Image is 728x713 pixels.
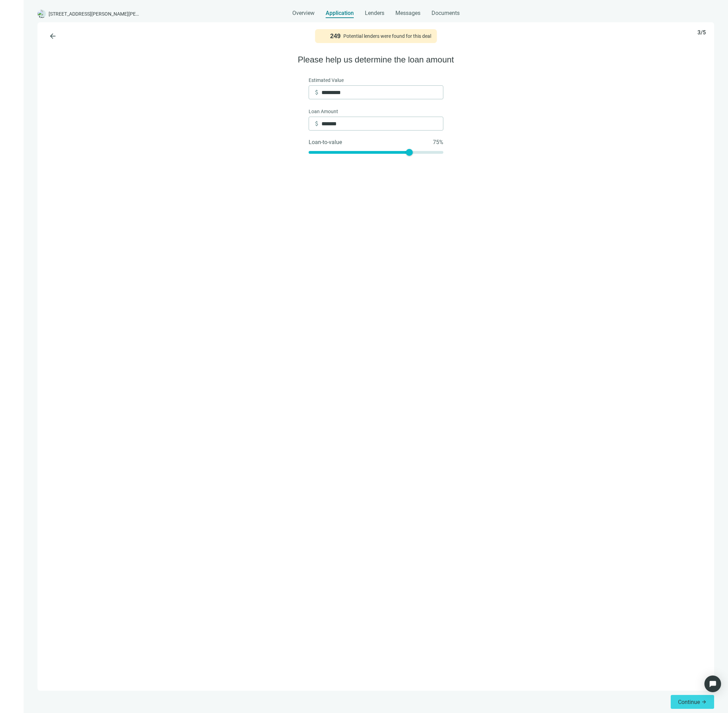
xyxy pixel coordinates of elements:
h2: Please help us determine the loan amount [46,54,706,65]
img: deal-logo [37,10,46,18]
div: Open Intercom Messenger [704,676,721,692]
span: Lenders [365,10,384,17]
span: Documents [432,10,460,17]
span: 249 [330,32,341,40]
button: arrow_back [46,29,60,43]
span: attach_money [313,120,320,127]
span: Application [326,10,354,17]
span: 75 % [433,139,443,146]
span: Messages [395,10,420,17]
span: arrow_back [49,32,57,40]
span: Continue [678,699,700,705]
span: [STREET_ADDRESS][PERSON_NAME][PERSON_NAME] [49,10,142,17]
span: Loan Amount [309,108,338,115]
span: Loan-to-value [309,139,342,146]
div: Potential lenders were found for this deal [343,33,431,39]
span: Estimated Value [309,76,344,84]
span: arrow_forward [701,699,707,705]
span: Overview [292,10,315,17]
span: attach_money [313,89,320,96]
span: 3/5 [697,29,706,36]
button: Continuearrow_forward [671,695,714,709]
